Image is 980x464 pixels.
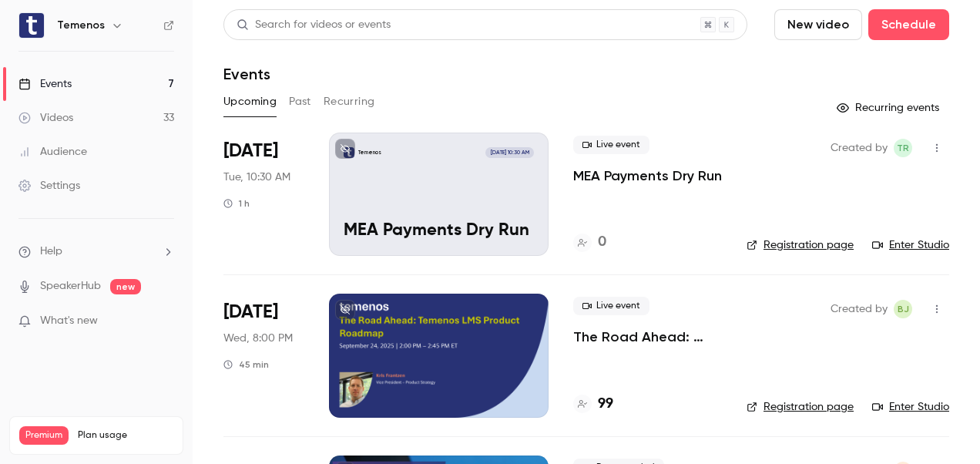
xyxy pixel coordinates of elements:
h4: 99 [598,394,613,415]
span: Boney Joseph [894,300,912,318]
button: Past [289,89,311,114]
img: Temenos [19,13,44,38]
button: Schedule [868,9,949,40]
h6: Temenos [57,18,105,33]
a: The Road Ahead: Temenos LMS Product Roadmap [573,328,722,346]
span: Premium [19,426,69,445]
a: Registration page [747,237,854,253]
span: What's new [40,313,98,329]
li: help-dropdown-opener [18,244,174,260]
button: New video [774,9,862,40]
span: [DATE] 10:30 AM [485,147,533,158]
span: Live event [573,297,649,315]
a: MEA Payments Dry Run [573,166,722,185]
div: Videos [18,110,73,126]
div: Audience [18,144,87,160]
div: 1 h [223,197,250,210]
span: Created by [831,139,888,157]
span: Help [40,244,62,260]
span: TR [897,139,909,157]
h4: 0 [598,232,606,253]
div: Settings [18,178,80,193]
a: SpeakerHub [40,278,101,294]
a: 0 [573,232,606,253]
span: BJ [898,300,909,318]
div: Sep 24 Wed, 2:00 PM (America/New York) [223,294,304,417]
p: Temenos [358,149,381,156]
span: new [110,279,141,294]
span: Created by [831,300,888,318]
button: Upcoming [223,89,277,114]
p: MEA Payments Dry Run [344,221,534,241]
div: Sep 23 Tue, 10:30 AM (Africa/Johannesburg) [223,133,304,256]
span: Plan usage [78,429,173,442]
button: Recurring events [830,96,949,120]
button: Recurring [324,89,375,114]
div: 45 min [223,358,269,371]
a: Enter Studio [872,237,949,253]
span: Tue, 10:30 AM [223,170,290,185]
a: MEA Payments Dry RunTemenos[DATE] 10:30 AMMEA Payments Dry Run [329,133,549,256]
a: 99 [573,394,613,415]
span: [DATE] [223,139,278,163]
iframe: Noticeable Trigger [156,314,174,328]
div: Events [18,76,72,92]
div: Search for videos or events [237,17,391,33]
a: Registration page [747,399,854,415]
span: Terniell Ramlah [894,139,912,157]
span: Live event [573,136,649,154]
a: Enter Studio [872,399,949,415]
span: [DATE] [223,300,278,324]
h1: Events [223,65,270,83]
span: Wed, 8:00 PM [223,331,293,346]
